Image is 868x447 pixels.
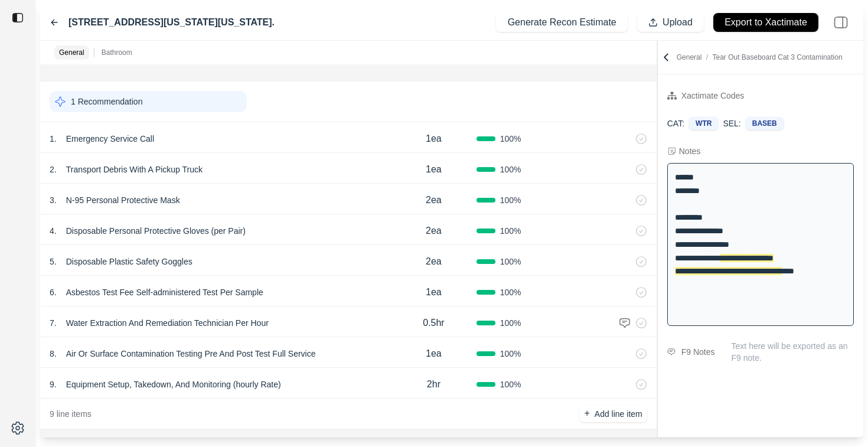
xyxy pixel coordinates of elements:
[500,348,521,360] span: 100 %
[713,13,818,32] button: Export to Xactimate
[723,118,740,129] p: SEL:
[712,53,842,61] span: Tear Out Baseboard Cat 3 Contamination
[50,408,92,420] p: 9 line items
[500,379,521,390] span: 100 %
[500,225,521,237] span: 100 %
[508,16,616,30] p: Generate Recon Estimate
[61,130,159,147] p: Emergency Service Call
[689,117,718,130] div: WTR
[50,194,57,206] p: 3 .
[59,48,84,57] p: General
[102,48,132,57] p: Bathroom
[746,117,784,130] div: BASEB
[579,406,647,422] button: +Add line item
[701,53,712,61] span: /
[732,340,854,364] p: Text here will be exported as an F9 note.
[68,15,275,30] label: [STREET_ADDRESS][US_STATE][US_STATE].
[619,317,631,329] img: comment
[61,161,207,178] p: Transport Debris With A Pickup Truck
[681,345,715,359] div: F9 Notes
[667,118,684,129] p: CAT:
[426,162,442,177] p: 1ea
[426,255,442,269] p: 2ea
[828,9,854,35] img: right-panel.svg
[50,348,57,360] p: 8 .
[595,408,642,420] p: Add line item
[500,317,521,329] span: 100 %
[500,194,521,206] span: 100 %
[423,316,444,330] p: 0.5hr
[500,133,521,145] span: 100 %
[50,164,57,175] p: 2 .
[584,407,589,420] p: +
[426,224,442,238] p: 2ea
[50,133,57,145] p: 1 .
[500,256,521,267] span: 100 %
[681,89,745,103] div: Xactimate Codes
[679,145,701,157] div: Notes
[12,12,24,24] img: toggle sidebar
[725,16,807,30] p: Export to Xactimate
[50,286,57,298] p: 6 .
[667,348,676,355] img: comment
[61,284,268,301] p: Asbestos Test Fee Self-administered Test Per Sample
[637,13,704,32] button: Upload
[61,315,273,331] p: Water Extraction And Remediation Technician Per Hour
[61,376,286,393] p: Equipment Setup, Takedown, And Monitoring (hourly Rate)
[61,345,321,362] p: Air Or Surface Contamination Testing Pre And Post Test Full Service
[663,16,693,30] p: Upload
[50,379,57,390] p: 9 .
[50,225,57,237] p: 4 .
[61,192,185,208] p: N-95 Personal Protective Mask
[71,96,142,107] p: 1 Recommendation
[500,164,521,175] span: 100 %
[496,13,627,32] button: Generate Recon Estimate
[426,193,442,207] p: 2ea
[426,132,442,146] p: 1ea
[61,223,250,239] p: Disposable Personal Protective Gloves (per Pair)
[500,286,521,298] span: 100 %
[426,347,442,361] p: 1ea
[427,377,440,391] p: 2hr
[50,317,57,329] p: 7 .
[61,253,197,270] p: Disposable Plastic Safety Goggles
[677,53,843,62] p: General
[50,256,57,267] p: 5 .
[426,285,442,299] p: 1ea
